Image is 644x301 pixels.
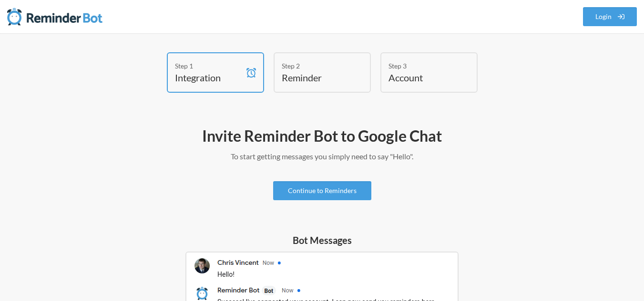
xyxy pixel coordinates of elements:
[282,61,348,71] div: Step 2
[273,181,371,200] a: Continue to Reminders
[7,7,102,26] img: Reminder Bot
[46,126,599,146] h2: Invite Reminder Bot to Google Chat
[185,233,459,247] h5: Bot Messages
[388,71,455,84] h4: Account
[388,61,455,71] div: Step 3
[175,71,242,84] h4: Integration
[175,61,242,71] div: Step 1
[282,71,348,84] h4: Reminder
[583,7,637,26] a: Login
[46,151,599,162] p: To start getting messages you simply need to say "Hello".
